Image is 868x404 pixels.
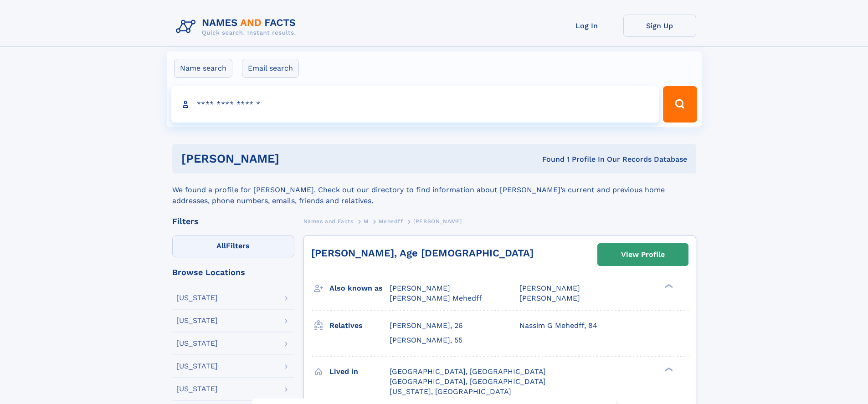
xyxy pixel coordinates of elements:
[390,377,546,386] span: [GEOGRAPHIC_DATA], [GEOGRAPHIC_DATA]
[390,321,463,331] a: [PERSON_NAME], 26
[598,244,688,266] a: View Profile
[242,59,299,78] label: Email search
[663,283,673,289] div: ❯
[172,217,294,225] div: Filters
[172,174,696,206] div: We found a profile for [PERSON_NAME]. Check out our directory to find information about [PERSON_N...
[621,244,665,265] div: View Profile
[411,154,687,164] div: Found 1 Profile In Our Records Database
[390,387,511,396] span: [US_STATE], [GEOGRAPHIC_DATA]
[390,284,450,292] span: [PERSON_NAME]
[172,268,294,276] div: Browse Locations
[413,218,462,225] span: [PERSON_NAME]
[172,15,303,39] img: Logo Names and Facts
[176,317,218,324] div: [US_STATE]
[176,294,218,302] div: [US_STATE]
[172,235,294,257] label: Filters
[550,15,623,37] a: Log In
[519,284,580,292] span: [PERSON_NAME]
[329,364,390,379] h3: Lived in
[623,15,696,37] a: Sign Up
[663,86,697,123] button: Search Button
[303,215,354,227] a: Names and Facts
[379,215,403,227] a: Mehedff
[171,86,659,123] input: search input
[329,318,390,333] h3: Relatives
[364,218,369,225] span: M
[174,59,232,78] label: Name search
[176,340,218,347] div: [US_STATE]
[176,385,218,393] div: [US_STATE]
[390,294,482,302] span: [PERSON_NAME] Mehedff
[216,241,226,250] span: All
[176,363,218,370] div: [US_STATE]
[181,153,411,164] h1: [PERSON_NAME]
[519,294,580,302] span: [PERSON_NAME]
[390,335,462,345] a: [PERSON_NAME], 55
[390,367,546,376] span: [GEOGRAPHIC_DATA], [GEOGRAPHIC_DATA]
[519,321,597,331] a: Nassim G Mehedff, 84
[663,366,673,372] div: ❯
[364,215,369,227] a: M
[311,247,534,259] a: [PERSON_NAME], Age [DEMOGRAPHIC_DATA]
[379,218,403,225] span: Mehedff
[329,281,390,296] h3: Also known as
